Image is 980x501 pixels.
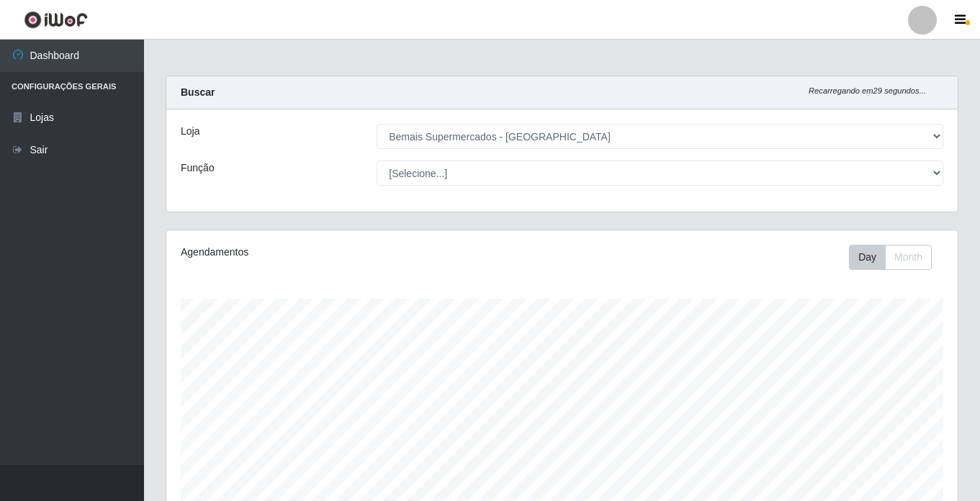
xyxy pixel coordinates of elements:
[181,161,215,176] label: Função
[849,245,943,270] div: Toolbar with button groups
[849,245,932,270] div: First group
[809,86,926,95] i: Recarregando em 29 segundos...
[181,86,215,98] strong: Buscar
[181,124,199,139] label: Loja
[24,11,88,29] img: CoreUI Logo
[849,245,886,270] button: Day
[181,245,486,260] div: Agendamentos
[885,245,932,270] button: Month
